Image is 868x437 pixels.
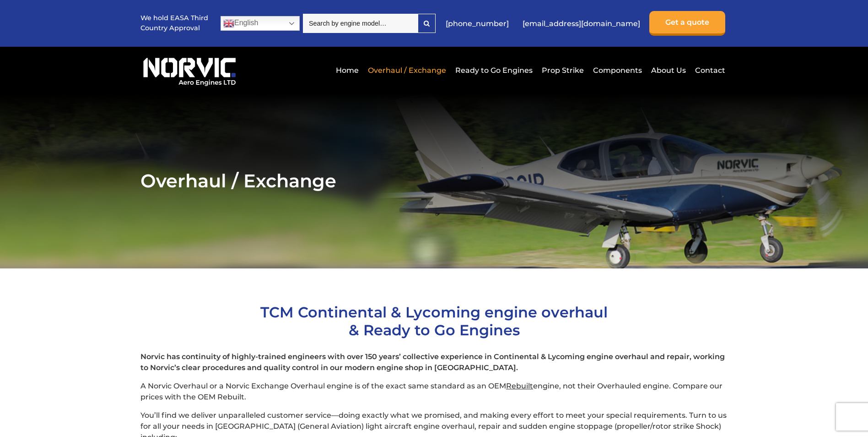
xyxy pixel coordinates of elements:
[140,381,728,403] p: A Norvic Overhaul or a Norvic Exchange Overhaul engine is of the exact same standard as an OEM en...
[303,14,418,33] input: Search by engine model…
[591,59,644,82] a: Components
[649,59,688,82] a: About Us
[260,303,608,339] span: TCM Continental & Lycoming engine overhaul & Ready to Go Engines
[518,12,645,35] a: [EMAIL_ADDRESS][DOMAIN_NAME]
[506,382,533,390] span: Rebuilt
[539,59,586,82] a: Prop Strike
[441,12,513,35] a: [PHONE_NUMBER]
[453,59,535,82] a: Ready to Go Engines
[334,59,361,82] a: Home
[223,18,234,29] img: en
[366,59,448,82] a: Overhaul / Exchange
[649,11,725,36] a: Get a quote
[693,59,725,82] a: Contact
[140,13,209,33] p: We hold EASA Third Country Approval
[221,16,300,31] a: English
[140,352,725,372] strong: Norvic has continuity of highly-trained engineers with over 150 years’ collective experience in C...
[140,54,238,87] img: Norvic Aero Engines logo
[140,169,728,192] h2: Overhaul / Exchange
